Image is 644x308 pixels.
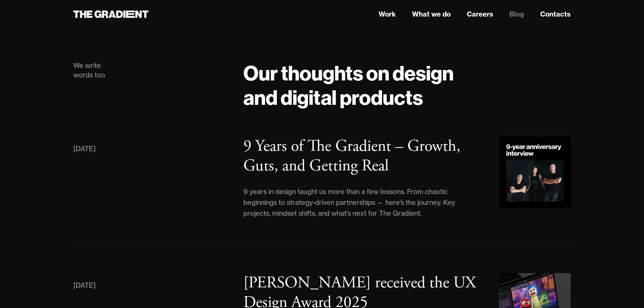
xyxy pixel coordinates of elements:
[379,9,396,19] a: Work
[509,9,524,19] a: Blog
[73,143,96,154] div: [DATE]
[540,9,571,19] a: Contacts
[243,61,571,110] h1: Our thoughts on design and digital products
[73,280,96,291] div: [DATE]
[467,9,493,19] a: Careers
[73,61,230,80] div: We write words too
[73,137,571,219] a: [DATE]9 Years of The Gradient – Growth, Guts, and Getting Real9 years in design taught us more th...
[243,186,458,219] div: 9 years in design taught us more than a few lessons. From chaotic beginnings to strategy-driven p...
[412,9,451,19] a: What we do
[243,136,460,176] h3: 9 Years of The Gradient – Growth, Guts, and Getting Real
